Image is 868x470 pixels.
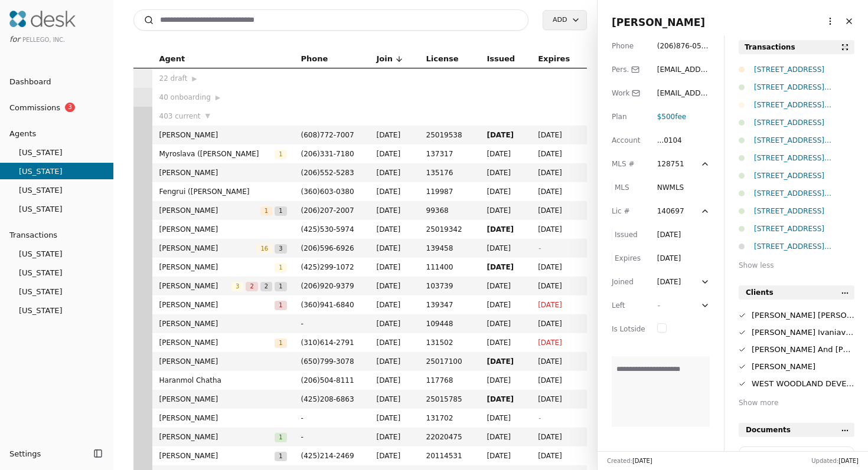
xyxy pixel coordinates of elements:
div: Joined [612,276,645,288]
div: MLS # [612,158,645,170]
span: [DATE] [538,450,579,462]
span: [PERSON_NAME] [159,129,287,141]
span: 139347 [426,299,473,311]
span: [DATE] [377,129,412,141]
span: [DATE] [377,280,412,292]
div: [STREET_ADDRESS] [754,117,854,129]
div: MLS [612,182,645,193]
span: 131702 [426,412,473,424]
div: 22 draft [159,73,287,84]
span: ( 206 ) 876 - 0547 [657,42,709,62]
span: 109448 [426,318,473,330]
button: 16 [256,242,272,254]
span: - [657,301,660,310]
span: 3 [275,244,286,254]
span: [DATE] [838,458,859,464]
span: [DATE] [487,356,524,367]
button: 2 [260,280,272,292]
div: [STREET_ADDRESS][PERSON_NAME] [754,188,854,199]
span: [DATE] [487,242,524,254]
span: ( 360 ) 603 - 0380 [301,188,354,196]
button: 3 [275,242,286,254]
span: Issued [487,52,515,65]
span: License [426,52,459,65]
div: Issued [612,229,645,241]
button: Settings [5,444,90,463]
div: Phone [612,40,645,52]
button: 3 [231,280,243,292]
span: [PERSON_NAME] [159,280,232,292]
span: [DATE] [377,299,412,311]
span: 1 [275,150,286,159]
div: Updated: [811,456,859,465]
span: [DATE] [538,261,579,273]
span: [DATE] [377,337,412,349]
div: [PERSON_NAME] And [PERSON_NAME] [752,343,854,356]
span: - [538,244,540,252]
span: ▶ [192,74,197,84]
span: [DATE] [377,431,412,443]
span: Join [377,52,393,65]
span: [DATE] [377,318,412,330]
span: [DATE] [538,205,579,216]
span: ( 206 ) 331 - 7180 [301,150,354,158]
span: Documents [746,424,791,436]
span: [DATE] [377,186,412,198]
div: [PERSON_NAME] [752,360,854,373]
span: 25017100 [426,356,473,367]
span: [PERSON_NAME] [159,412,287,424]
span: 1 [275,433,286,442]
span: - [301,412,363,424]
span: [DATE] [377,224,412,235]
span: [DATE] [538,318,579,330]
span: [DATE] [377,393,412,405]
div: [STREET_ADDRESS] [754,170,854,182]
button: 1 [260,205,272,216]
span: 1 [275,338,286,348]
button: 1 [275,205,286,216]
div: [STREET_ADDRESS] [754,223,854,235]
span: ( 608 ) 772 - 7007 [301,131,354,139]
span: Agent [159,52,185,65]
span: [DATE] [377,148,412,160]
span: - [301,318,363,330]
span: Myroslava ([PERSON_NAME] [159,148,275,160]
span: [DATE] [538,186,579,198]
button: 2 [246,280,257,292]
div: [STREET_ADDRESS][PERSON_NAME] [754,99,854,111]
span: [DATE] [487,393,524,405]
div: WEST WOODLAND DEVELOPERS LLC And WEST WOODLAND DEVELOPERS LLC [752,377,854,390]
span: 137317 [426,148,473,160]
span: [DATE] [487,186,524,198]
span: 119987 [426,186,473,198]
div: Created: [607,456,652,465]
div: Is Lotside [612,323,645,335]
div: [STREET_ADDRESS] [754,205,854,217]
span: [PERSON_NAME] [159,431,275,443]
button: 1 [275,337,286,349]
span: [PERSON_NAME] [612,17,705,28]
span: 20114531 [426,450,473,462]
span: [PERSON_NAME] [159,337,275,349]
span: [DATE] [487,224,524,235]
span: 25019342 [426,224,473,235]
span: [PERSON_NAME] [159,318,287,330]
span: 3 [231,282,243,291]
span: ( 206 ) 920 - 9379 [301,282,354,290]
span: [EMAIL_ADDRESS][DOMAIN_NAME] [657,89,709,121]
span: 131502 [426,337,473,349]
span: 25019538 [426,129,473,141]
span: ( 425 ) 214 - 2469 [301,452,354,460]
span: 139458 [426,242,473,254]
span: ( 310 ) 614 - 2791 [301,338,354,347]
span: Haranmol Chatha [159,374,287,386]
span: ( 425 ) 208 - 6863 [301,395,354,403]
span: ( 425 ) 530 - 5974 [301,225,354,234]
span: [PERSON_NAME] [159,299,275,311]
div: [DATE] [657,229,681,241]
div: Left [612,300,645,311]
span: [DATE] [538,148,579,160]
span: Clients [746,287,774,298]
span: - [538,414,540,422]
div: Transactions [745,41,795,53]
